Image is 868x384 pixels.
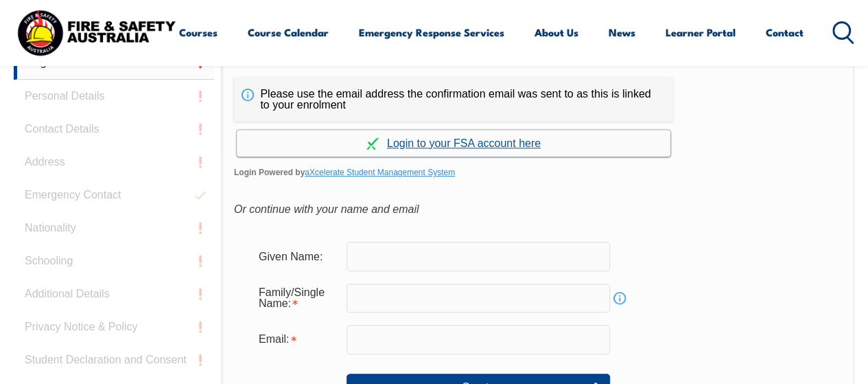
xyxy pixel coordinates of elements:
a: Contact [766,16,804,49]
a: News [609,16,635,49]
div: Email is required. [248,326,347,352]
a: Course Calendar [248,16,329,49]
a: aXcelerate Student Management System [305,168,455,177]
div: Family/Single Name is required. [248,280,347,317]
a: Info [610,289,629,308]
div: Or continue with your name and email [234,199,842,220]
img: Log in withaxcelerate [366,137,379,150]
a: Courses [179,16,218,49]
div: Please use the email address the confirmation email was sent to as this is linked to your enrolment [234,78,673,122]
a: Learner Portal [666,16,736,49]
div: Given Name: [248,243,347,269]
a: Emergency Response Services [359,16,504,49]
span: Login Powered by [234,162,842,183]
a: About Us [535,16,578,49]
